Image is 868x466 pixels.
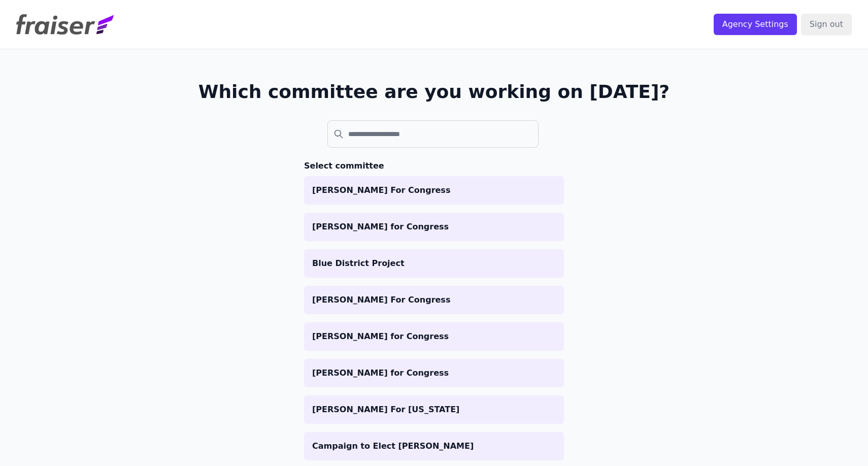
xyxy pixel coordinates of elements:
[312,294,556,306] p: [PERSON_NAME] For Congress
[312,257,556,270] p: Blue District Project
[312,404,556,416] p: [PERSON_NAME] For [US_STATE]
[304,249,564,278] a: Blue District Project
[714,14,797,35] input: Agency Settings
[304,160,564,172] h3: Select committee
[16,14,114,35] img: Fraiser Logo
[304,395,564,424] a: [PERSON_NAME] For [US_STATE]
[198,82,670,102] h1: Which committee are you working on [DATE]?
[304,322,564,351] a: [PERSON_NAME] for Congress
[304,176,564,205] a: [PERSON_NAME] For Congress
[304,213,564,241] a: [PERSON_NAME] for Congress
[312,330,556,343] p: [PERSON_NAME] for Congress
[312,440,556,452] p: Campaign to Elect [PERSON_NAME]
[304,286,564,314] a: [PERSON_NAME] For Congress
[312,184,556,196] p: [PERSON_NAME] For Congress
[312,221,556,233] p: [PERSON_NAME] for Congress
[304,359,564,387] a: [PERSON_NAME] for Congress
[304,432,564,460] a: Campaign to Elect [PERSON_NAME]
[801,14,852,35] input: Sign out
[312,367,556,379] p: [PERSON_NAME] for Congress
